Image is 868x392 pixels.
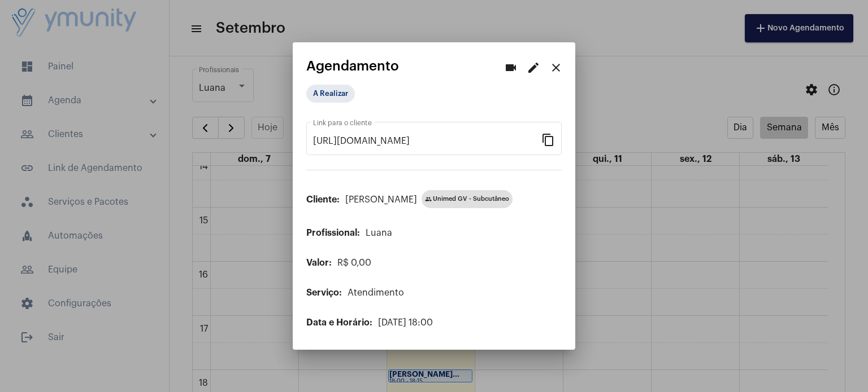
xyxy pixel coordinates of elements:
mat-icon: content_copy [541,133,555,146]
mat-chip: Unimed GV - Subcutâneo [422,190,513,208]
span: Serviço: [306,288,342,297]
span: Cliente: [306,195,340,204]
mat-icon: edit [527,61,540,74]
mat-icon: close [549,61,563,74]
span: Valor: [306,258,332,267]
span: Agendamento [306,59,399,73]
input: Link [313,136,541,146]
span: Profissional: [306,228,360,237]
span: Luana [366,228,392,237]
mat-chip: A Realizar [306,85,355,103]
span: Atendimento [348,288,404,297]
span: [DATE] 18:00 [378,318,433,327]
mat-icon: group [425,196,432,202]
span: R$ 0,00 [337,258,371,267]
span: [PERSON_NAME] [345,195,417,204]
span: Data e Horário: [306,318,372,327]
mat-icon: videocam [504,61,518,74]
